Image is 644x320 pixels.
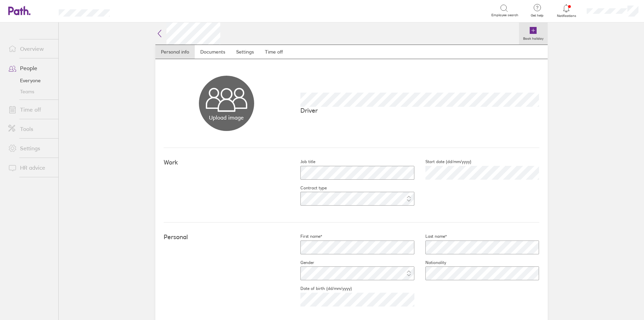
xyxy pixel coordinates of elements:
label: Date of birth (dd/mm/yyyy) [289,286,352,291]
a: Personal info [155,45,195,59]
a: Time off [259,45,288,59]
a: Overview [3,42,58,56]
label: Gender [289,260,314,265]
div: Search [128,7,146,13]
span: Notifications [555,14,578,18]
a: Tools [3,122,58,136]
span: Employee search [491,13,518,17]
a: Teams [3,86,58,97]
a: Everyone [3,75,58,86]
span: Get help [526,13,548,18]
a: Settings [3,141,58,155]
label: Job title [289,159,315,164]
h4: Personal [164,234,289,241]
a: Notifications [555,3,578,18]
label: First name* [289,234,322,239]
a: Time off [3,103,58,116]
a: People [3,61,58,75]
p: Driver [300,107,539,114]
label: Book holiday [519,35,548,41]
label: Start date (dd/mm/yyyy) [414,159,471,164]
a: Settings [231,45,259,59]
a: Documents [195,45,231,59]
h4: Work [164,159,289,166]
label: Last name* [414,234,447,239]
label: Contract type [289,185,327,191]
label: Nationality [414,260,446,265]
a: HR advice [3,161,58,175]
a: Book holiday [519,22,548,45]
